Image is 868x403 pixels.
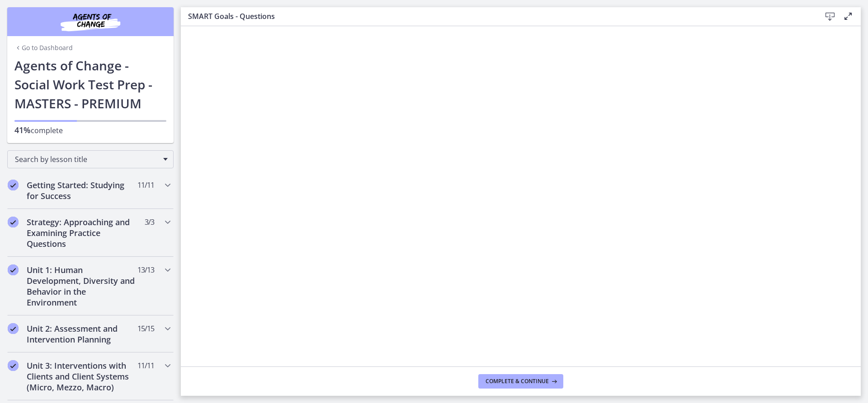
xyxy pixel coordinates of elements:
a: Go to Dashboard [14,43,73,52]
i: Completed [8,180,19,190]
i: Completed [8,264,19,275]
i: Completed [8,217,19,227]
span: 41% [14,125,31,135]
span: 11 / 11 [137,180,154,190]
h2: Unit 1: Human Development, Diversity and Behavior in the Environment [27,264,137,308]
span: Complete & continue [486,378,549,385]
button: Complete & continue [478,374,563,389]
p: complete [14,125,166,136]
span: 15 / 15 [137,323,154,334]
h2: Getting Started: Studying for Success [27,180,137,201]
i: Completed [8,323,19,334]
h2: Strategy: Approaching and Examining Practice Questions [27,217,137,249]
i: Completed [8,360,19,371]
img: Agents of Change [36,11,145,32]
span: 3 / 3 [145,217,154,227]
h2: Unit 2: Assessment and Intervention Planning [27,323,137,345]
div: Search by lesson title [7,150,174,168]
span: Search by lesson title [15,154,159,164]
h2: Unit 3: Interventions with Clients and Client Systems (Micro, Mezzo, Macro) [27,360,137,393]
span: 13 / 13 [137,264,154,275]
span: 11 / 11 [137,360,154,371]
h1: Agents of Change - Social Work Test Prep - MASTERS - PREMIUM [14,56,166,113]
h3: SMART Goals - Questions [188,11,807,22]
